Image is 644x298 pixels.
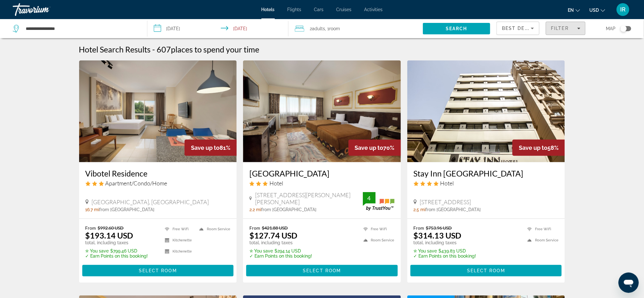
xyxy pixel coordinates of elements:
[414,240,476,245] p: total, including taxes
[423,23,490,34] button: Search
[243,60,401,162] img: Kanzy Hotel Cairo
[98,225,124,231] del: $992.60 USD
[310,24,325,33] span: 2
[79,60,237,162] img: Vibotel Residence
[467,268,505,273] span: Select Room
[171,45,260,54] span: places to spend your time
[185,140,237,156] div: 81%
[92,198,209,205] span: [GEOGRAPHIC_DATA], [GEOGRAPHIC_DATA]
[440,180,454,187] span: Hotel
[410,266,562,273] a: Select Room
[410,265,562,276] button: Select Room
[13,1,76,18] a: Travorium
[303,268,341,273] span: Select Room
[314,7,324,12] a: Cars
[446,26,467,31] span: Search
[616,26,631,31] button: Toggle map
[162,225,196,233] li: Free WiFi
[85,225,96,231] span: From
[79,45,151,54] h1: Hotel Search Results
[414,248,437,253] span: ✮ You save
[249,180,395,187] div: 3 star Hotel
[414,248,476,253] p: $439.83 USD
[360,236,395,244] li: Room Service
[551,26,569,31] span: Filter
[105,180,167,187] span: Apartment/Condo/Home
[196,225,230,233] li: Room Service
[288,7,302,12] a: Flights
[269,180,283,187] span: Hotel
[85,180,231,187] div: 3 star Apartment
[414,225,424,231] span: From
[619,273,639,293] iframe: Button to launch messaging window
[85,240,148,245] p: total, including taxes
[420,198,471,205] span: [STREET_ADDRESS]
[249,231,297,240] ins: $127.74 USD
[147,19,288,38] button: Select check in and out date
[162,236,196,244] li: Kitchenette
[502,24,534,32] mat-select: Sort by
[82,265,234,276] button: Select Room
[606,24,616,33] span: Map
[85,231,133,240] ins: $193.14 USD
[262,225,288,231] del: $421.88 USD
[524,236,559,244] li: Room Service
[426,225,452,231] del: $753.96 USD
[620,6,626,13] span: IR
[249,248,273,253] span: ✮ You save
[85,207,99,212] span: 16.7 mi
[85,169,231,178] a: Vibotel Residence
[139,268,177,273] span: Select Room
[355,144,383,151] span: Save up to
[249,240,312,245] p: total, including taxes
[99,207,155,212] span: from [GEOGRAPHIC_DATA]
[249,248,312,253] p: $294.14 USD
[249,207,261,212] span: 2.2 mi
[364,7,383,12] a: Activities
[519,144,547,151] span: Save up to
[363,192,395,211] img: TrustYou guest rating badge
[261,7,275,12] a: Hotels
[360,225,395,233] li: Free WiFi
[249,169,395,178] h3: [GEOGRAPHIC_DATA]
[162,247,196,255] li: Kitchenette
[191,144,220,151] span: Save up to
[414,207,426,212] span: 2.5 mi
[153,45,155,54] span: -
[524,225,559,233] li: Free WiFi
[246,265,398,276] button: Select Room
[312,26,325,31] span: Adults
[325,24,340,33] span: , 1
[512,140,565,156] div: 58%
[249,253,312,259] p: ✓ Earn Points on this booking!
[336,7,352,12] a: Cruises
[85,253,148,259] p: ✓ Earn Points on this booking!
[414,253,476,259] p: ✓ Earn Points on this booking!
[249,225,260,231] span: From
[546,22,585,35] button: Filters
[568,8,574,13] span: en
[407,60,565,162] img: Stay Inn Cairo Hotel
[25,24,138,33] input: Search hotel destination
[85,248,148,253] p: $799.46 USD
[414,180,559,187] div: 4 star Hotel
[426,207,481,212] span: from [GEOGRAPHIC_DATA]
[414,231,462,240] ins: $314.13 USD
[246,266,398,273] a: Select Room
[568,5,580,15] button: Change language
[261,207,316,212] span: from [GEOGRAPHIC_DATA]
[255,191,363,205] span: [STREET_ADDRESS][PERSON_NAME][PERSON_NAME]
[85,248,109,253] span: ✮ You save
[414,169,559,178] a: Stay Inn [GEOGRAPHIC_DATA]
[615,3,631,16] button: User Menu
